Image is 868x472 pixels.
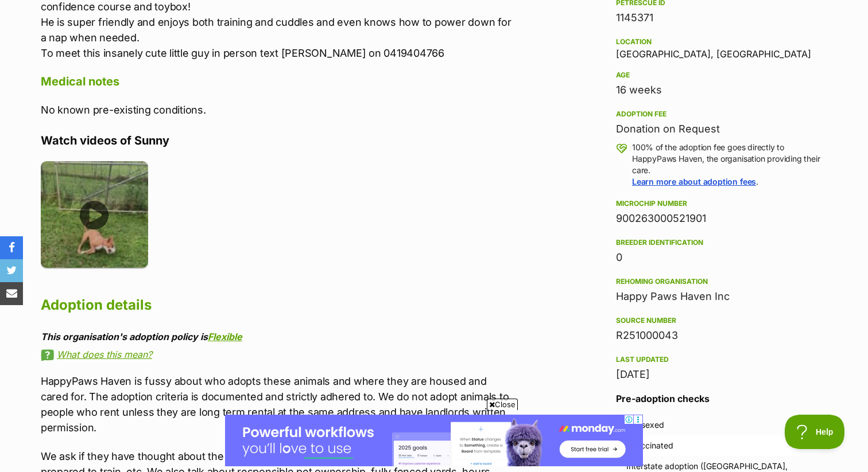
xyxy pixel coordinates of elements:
div: Source number [616,316,820,325]
p: No known pre-existing conditions. [41,102,515,118]
img: consumer-privacy-logo.png [1,1,10,10]
div: 900263000521901 [616,210,820,227]
div: Vaccinated [631,440,673,451]
div: [GEOGRAPHIC_DATA], [GEOGRAPHIC_DATA] [616,35,820,59]
iframe: Help Scout Beacon - Open [785,415,845,449]
div: 16 weeks [616,82,820,98]
a: What does this mean? [41,349,515,360]
span: Close [487,399,518,410]
h2: Adoption details [41,292,515,318]
div: R251000043 [616,327,820,344]
div: Rehoming organisation [616,277,820,286]
p: HappyPaws Haven is fussy about who adopts these animals and where they are housed and cared for. ... [41,373,515,435]
div: 0 [616,249,820,266]
iframe: Advertisement [225,415,643,466]
div: 1145371 [616,10,820,26]
h3: Pre-adoption checks [616,392,820,405]
p: 100% of the adoption fee goes directly to HappyPaws Haven, the organisation providing their care. . [632,142,820,188]
div: Breeder identification [616,238,820,247]
div: Happy Paws Haven Inc [616,288,820,305]
a: Flexible [208,331,242,342]
div: Desexed [631,419,664,431]
div: [DATE] [616,366,820,383]
div: Location [616,37,820,46]
h4: Watch videos of Sunny [41,133,515,148]
div: Age [616,71,820,80]
div: This organisation's adoption policy is [41,331,515,342]
a: Learn more about adoption fees [632,177,756,186]
div: Adoption fee [616,110,820,119]
img: nblrzkpdoclntabjbox8.jpg [41,161,148,268]
h4: Medical notes [41,74,515,89]
div: Microchip number [616,199,820,208]
div: Donation on Request [616,121,820,137]
div: Last updated [616,355,820,364]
